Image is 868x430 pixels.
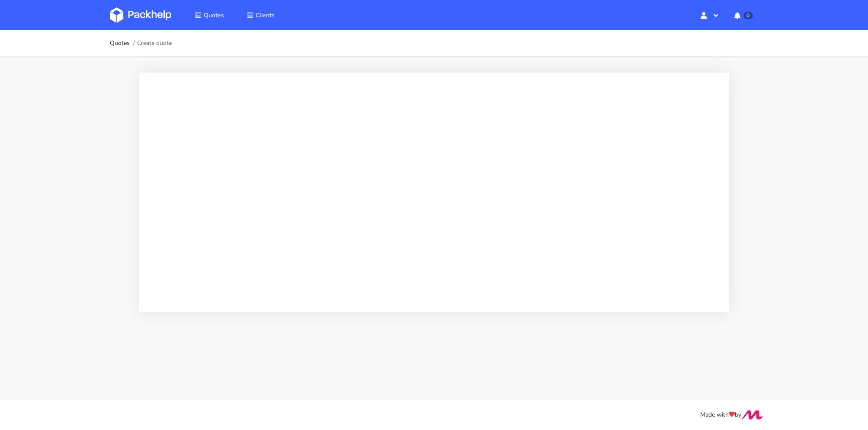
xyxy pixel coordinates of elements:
nav: breadcrumb [110,35,172,52]
iframe: Your browser does not support iframes. [150,83,719,299]
img: Move Closer [741,410,764,420]
img: Dashboard [110,7,171,23]
div: Made with by [99,410,770,420]
a: Quotes [110,40,130,47]
span: Clients [256,11,275,19]
span: 0 [743,12,753,19]
span: Create quote [137,40,172,47]
a: Quotes [184,7,234,23]
span: Quotes [204,11,224,19]
button: 0 [727,7,758,23]
a: Clients [236,7,285,23]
